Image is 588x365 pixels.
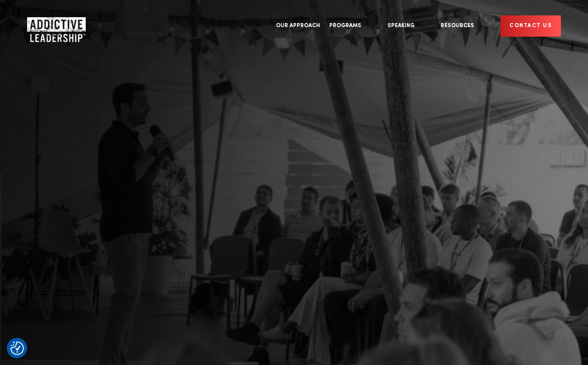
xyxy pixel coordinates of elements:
a: Resources [436,9,483,43]
a: Programs [325,9,370,43]
a: Home [27,17,81,35]
a: Speaking [383,9,424,43]
a: Our Approach [271,9,325,43]
img: Revisit consent button [10,341,24,355]
button: Consent Preferences [10,341,24,355]
a: CONTACT US [500,15,561,37]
